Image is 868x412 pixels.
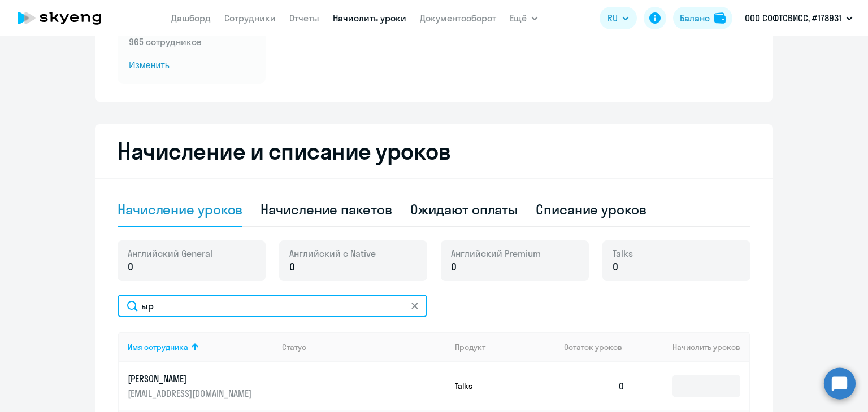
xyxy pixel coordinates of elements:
[455,342,485,352] div: Продукт
[455,342,555,352] div: Продукт
[607,11,618,25] span: RU
[289,247,376,260] span: Английский с Native
[118,200,242,218] div: Начисление уроков
[714,12,726,24] img: balance
[128,372,254,385] p: [PERSON_NAME]
[289,12,319,24] a: Отчеты
[128,342,273,352] div: Имя сотрудника
[129,59,254,72] span: Изменить
[564,342,622,352] span: Остаток уроков
[129,35,254,49] p: 965 сотрудников
[333,12,406,24] a: Начислить уроки
[745,11,841,25] p: ООО СОФТСВИСС, #178931
[451,260,457,274] span: 0
[118,295,427,317] input: Поиск по имени, email, продукту или статусу
[451,247,541,260] span: Английский Premium
[128,247,212,260] span: Английский General
[613,260,618,274] span: 0
[680,11,710,25] div: Баланс
[600,7,637,29] button: RU
[564,342,634,352] div: Остаток уроков
[282,342,446,352] div: Статус
[613,247,633,260] span: Talks
[128,387,254,400] p: [EMAIL_ADDRESS][DOMAIN_NAME]
[282,342,306,352] div: Статус
[420,12,496,24] a: Документооборот
[289,260,295,274] span: 0
[410,200,518,218] div: Ожидают оплаты
[128,372,273,400] a: [PERSON_NAME][EMAIL_ADDRESS][DOMAIN_NAME]
[536,200,646,218] div: Списание уроков
[261,200,392,218] div: Начисление пакетов
[510,11,527,25] span: Ещё
[224,12,276,24] a: Сотрудники
[739,5,858,32] button: ООО СОФТСВИСС, #178931
[118,138,750,165] h2: Начисление и списание уроков
[634,332,749,362] th: Начислить уроков
[128,342,188,352] div: Имя сотрудника
[455,381,540,391] p: Talks
[171,12,211,24] a: Дашборд
[128,260,133,274] span: 0
[673,7,732,29] button: Балансbalance
[555,362,634,410] td: 0
[510,7,538,29] button: Ещё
